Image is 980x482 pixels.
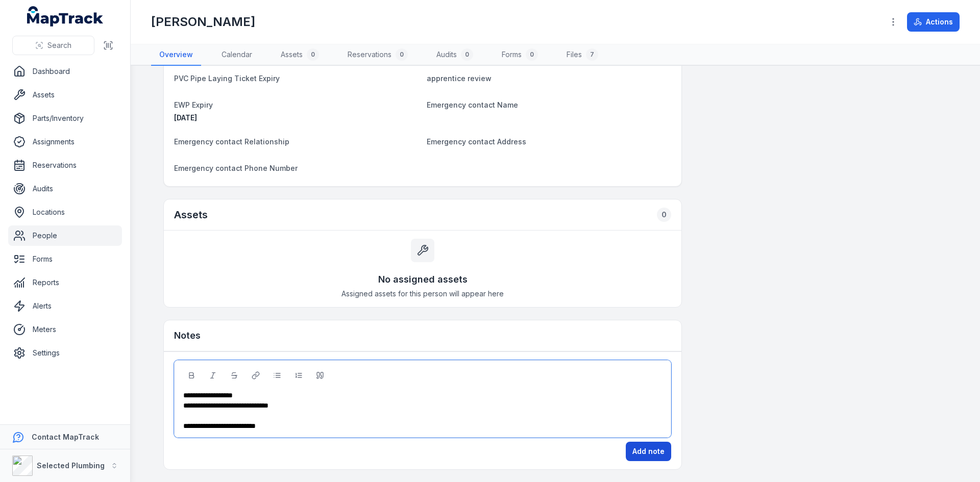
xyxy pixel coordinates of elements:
a: Settings [8,343,122,363]
a: Parts/Inventory [8,108,122,129]
strong: Selected Plumbing [37,461,105,470]
span: Emergency contact Phone Number [174,164,298,172]
a: Meters [8,319,122,340]
button: Ordered List [290,367,307,384]
time: 9/26/2028, 12:00:00 AM [174,113,197,122]
span: Assigned assets for this person will appear here [341,289,504,299]
a: MapTrack [27,6,104,27]
button: Strikethrough [226,367,243,384]
span: Emergency contact Name [427,100,518,109]
a: Dashboard [8,61,122,82]
span: [DATE] [174,113,197,122]
div: 0 [307,48,319,61]
span: apprentice review [427,74,492,83]
button: Link [247,367,264,384]
a: Calendar [213,44,260,66]
div: 0 [526,48,538,61]
button: Add note [626,442,671,461]
a: Assets [8,85,122,105]
h2: Assets [174,208,208,222]
button: Blockquote [311,367,329,384]
h3: Notes [174,328,201,343]
div: 0 [657,208,671,222]
span: Emergency contact Relationship [174,137,289,146]
h3: No assigned assets [378,272,468,287]
a: Locations [8,202,122,222]
a: Forms0 [494,44,546,66]
a: Audits0 [428,44,481,66]
a: Assignments [8,132,122,152]
button: Bulleted List [268,367,286,384]
a: Assets0 [273,44,327,66]
a: People [8,225,122,246]
div: 7 [586,48,598,61]
strong: Contact MapTrack [32,433,99,441]
button: Bold [183,367,200,384]
a: Reservations [8,155,122,175]
span: Emergency contact Address [427,137,526,146]
a: Forms [8,249,122,269]
span: Search [47,40,71,50]
a: Alerts [8,296,122,316]
a: Reports [8,272,122,293]
button: Search [12,36,94,55]
h1: [PERSON_NAME] [151,14,255,30]
a: Files7 [558,44,606,66]
a: Overview [151,44,201,66]
span: EWP Expiry [174,100,213,109]
div: 0 [461,48,473,61]
div: 0 [396,48,408,61]
span: PVC Pipe Laying Ticket Expiry [174,74,280,83]
a: Reservations0 [339,44,416,66]
button: Italic [204,367,222,384]
a: Audits [8,179,122,199]
button: Actions [907,12,960,32]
